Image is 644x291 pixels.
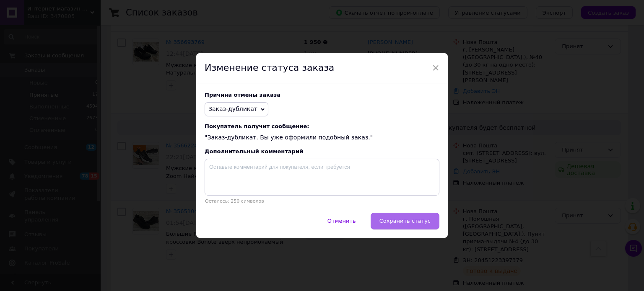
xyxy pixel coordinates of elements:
[205,123,439,142] div: "Заказ-дубликат. Вы уже оформили подобный заказ."
[205,123,439,129] span: Покупатель получит сообщение:
[196,53,448,83] div: Изменение статуса заказа
[371,213,439,229] button: Сохранить статус
[327,218,356,224] span: Отменить
[379,218,431,224] span: Сохранить статус
[208,106,257,112] span: Заказ-дубликат
[319,213,365,229] button: Отменить
[205,92,439,98] div: Причина отмены заказа
[205,148,439,155] div: Дополнительный комментарий
[432,61,439,75] span: ×
[205,198,439,204] p: Осталось: 250 символов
